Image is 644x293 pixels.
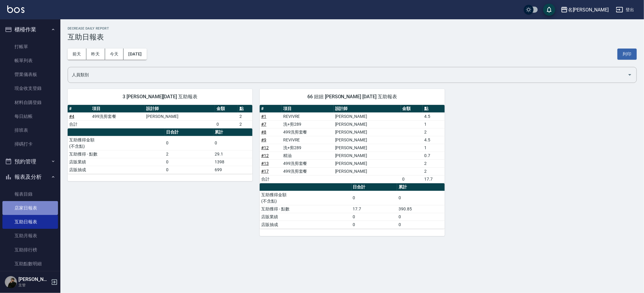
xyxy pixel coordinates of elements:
td: 17.7 [351,205,397,213]
td: 2 [238,112,252,120]
span: 3 [PERSON_NAME][DATE] 互助報表 [75,94,245,100]
td: [PERSON_NAME] [334,128,401,136]
button: 登出 [614,4,637,15]
td: 0.7 [423,152,444,159]
td: 4.5 [423,136,444,144]
table: a dense table [68,128,252,174]
th: 日合計 [351,183,397,191]
td: 0 [401,175,423,183]
td: 2 [238,120,252,128]
h3: 互助日報表 [68,33,637,41]
button: Open [625,70,635,80]
td: 2 [423,159,444,167]
a: 店家日報表 [2,201,58,215]
a: 掃碼打卡 [2,137,58,151]
a: 報表目錄 [2,187,58,201]
a: 帳單列表 [2,54,58,68]
th: # [68,105,91,113]
button: 報表及分析 [2,169,58,185]
td: 0 [351,213,397,221]
td: 0 [165,136,213,150]
td: [PERSON_NAME] [334,112,401,120]
th: # [260,105,282,113]
th: 累計 [397,183,444,191]
td: 499洗剪套餐 [91,112,145,120]
a: #13 [261,161,269,166]
td: [PERSON_NAME] [334,120,401,128]
th: 項目 [282,105,334,113]
td: 店販抽成 [68,166,165,174]
td: 互助獲得 - 點數 [68,150,165,158]
td: 390.85 [397,205,444,213]
th: 金額 [401,105,423,113]
table: a dense table [68,105,252,128]
span: 66 妞妞 [PERSON_NAME] [DATE] 互助報表 [267,94,437,100]
td: 店販業績 [68,158,165,166]
th: 日合計 [165,128,213,136]
td: 4.5 [423,112,444,120]
td: 2 [165,150,213,158]
table: a dense table [260,183,444,229]
a: 互助月報表 [2,229,58,243]
td: 洗+剪289 [282,144,334,152]
th: 項目 [91,105,145,113]
h2: Decrease Daily Report [68,27,637,30]
td: 0 [397,213,444,221]
td: 699 [213,166,253,174]
td: 0 [397,191,444,205]
td: 2 [423,167,444,175]
td: 互助獲得 - 點數 [260,205,351,213]
td: 互助獲得金額 (不含點) [68,136,165,150]
a: #1 [261,114,266,119]
button: [DATE] [123,49,146,60]
a: #12 [261,153,269,158]
h5: [PERSON_NAME] [18,276,49,282]
a: 現金收支登錄 [2,81,58,95]
a: 互助業績報表 [2,271,58,285]
td: [PERSON_NAME] [334,159,401,167]
td: 0 [165,166,213,174]
td: 1 [423,120,444,128]
td: [PERSON_NAME] [334,136,401,144]
td: [PERSON_NAME] [334,167,401,175]
td: 合計 [68,120,91,128]
a: 互助日報表 [2,215,58,229]
button: 前天 [68,49,86,60]
a: 材料自購登錄 [2,96,58,109]
td: REVIVRE [282,112,334,120]
td: 互助獲得金額 (不含點) [260,191,351,205]
table: a dense table [260,105,444,183]
a: 打帳單 [2,40,58,54]
a: #12 [261,145,269,150]
a: 排班表 [2,123,58,137]
img: Logo [7,5,24,13]
a: 互助排行榜 [2,243,58,257]
td: 合計 [260,175,282,183]
a: 互助點數明細 [2,257,58,271]
td: 店販抽成 [260,221,351,228]
td: 洗+剪289 [282,120,334,128]
td: [PERSON_NAME] [334,144,401,152]
th: 設計師 [334,105,401,113]
td: 精油 [282,152,334,159]
td: 0 [351,221,397,228]
td: 499洗剪套餐 [282,167,334,175]
input: 人員名稱 [70,70,625,80]
td: 1 [423,144,444,152]
a: #9 [261,137,266,142]
a: #7 [261,122,266,127]
td: 17.7 [423,175,444,183]
p: 主管 [18,282,49,288]
td: 1398 [213,158,253,166]
th: 設計師 [145,105,215,113]
th: 金額 [215,105,238,113]
button: 今天 [105,49,124,60]
td: 499洗剪套餐 [282,128,334,136]
button: 預約管理 [2,154,58,169]
div: 名[PERSON_NAME] [568,6,609,14]
td: 0 [165,158,213,166]
a: 營業儀表板 [2,68,58,81]
td: 0 [215,120,238,128]
td: 0 [213,136,253,150]
button: save [543,4,555,16]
